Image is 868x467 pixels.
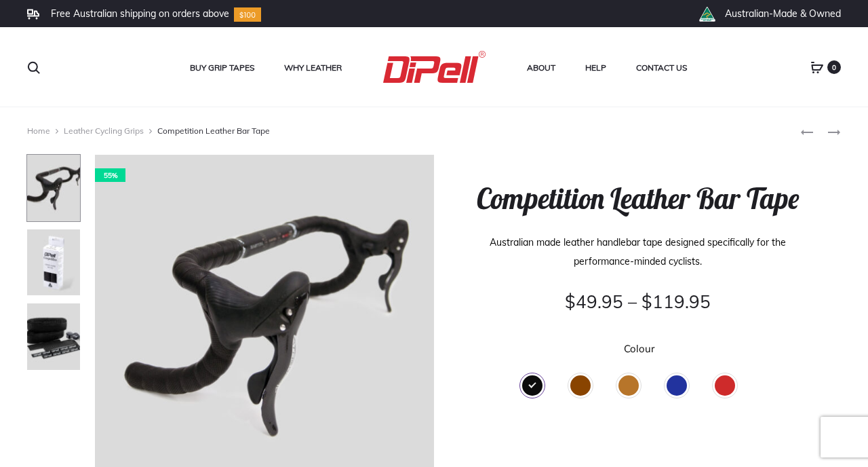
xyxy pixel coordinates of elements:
a: Why Leather [284,59,342,77]
span: $ [642,291,652,313]
a: Buy Grip Tapes [190,59,254,77]
span: $ [565,291,576,313]
nav: Competition Leather Bar Tape [27,121,800,141]
span: 0 [827,60,841,74]
a: About [527,59,555,77]
p: Australian made leather handlebar tape designed specifically for the performance-minded cyclists. [475,233,800,271]
img: th_right_icon2.png [698,7,715,22]
h1: Competition Leather Bar Tape [475,182,800,216]
a: Leather Cycling Grips [64,126,144,136]
span: – [628,291,637,313]
img: Dipell-bike-Sbar-Black-unpackaged-095-Paul-Osta-1-80x100.jpg [26,303,81,371]
nav: Product navigation [800,121,841,141]
li: Free Australian shipping on orders above [51,7,229,20]
a: Contact Us [636,59,687,77]
bdi: 49.95 [565,291,623,313]
label: Colour [624,343,654,354]
a: Home [27,126,50,136]
img: Dipell-bike-Sbar-Black-packaged-087-Paul-Osta-1-80x100.jpg [26,229,81,297]
span: 55% [95,168,125,182]
a: Help [585,59,606,77]
img: Group-10.svg [234,7,261,22]
img: Frame.svg [27,9,39,20]
a: 0 [810,61,824,73]
li: Australian-Made & Owned [725,7,841,20]
bdi: 119.95 [642,291,711,313]
img: Dipell-bike-Sbar-Black-80x100.jpg [26,154,81,222]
